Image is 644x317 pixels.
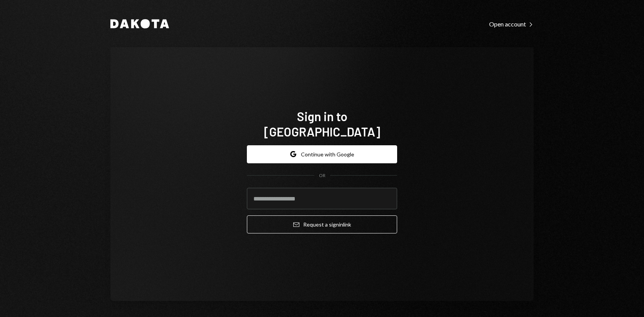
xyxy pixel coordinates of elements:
[319,172,325,179] div: OR
[489,20,534,28] a: Open account
[489,20,534,28] div: Open account
[247,145,397,163] button: Continue with Google
[247,108,397,139] h1: Sign in to [GEOGRAPHIC_DATA]
[247,215,397,233] button: Request a signinlink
